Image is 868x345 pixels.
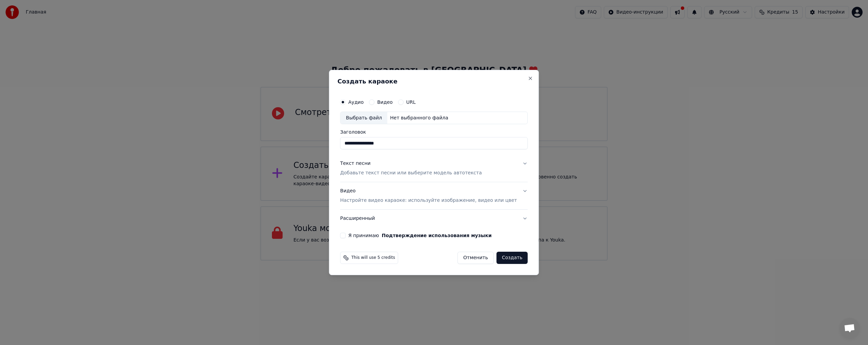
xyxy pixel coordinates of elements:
[337,78,530,84] h2: Создать караоке
[340,183,528,210] button: ВидеоНастройте видео караоке: используйте изображение, видео или цвет
[340,170,482,177] p: Добавьте текст песни или выберите модель автотекста
[340,197,517,204] p: Настройте видео караоке: используйте изображение, видео или цвет
[351,255,395,261] span: This will use 5 credits
[340,130,528,135] label: Заголовок
[377,100,393,104] label: Видео
[382,233,492,238] button: Я принимаю
[496,252,528,264] button: Создать
[348,233,492,238] label: Я принимаю
[340,155,528,182] button: Текст песниДобавьте текст песни или выберите модель автотекста
[406,100,416,104] label: URL
[457,252,494,264] button: Отменить
[340,188,517,204] div: Видео
[340,210,528,227] button: Расширенный
[340,160,371,167] div: Текст песни
[348,100,363,104] label: Аудио
[340,112,387,124] div: Выбрать файл
[387,115,451,121] div: Нет выбранного файла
